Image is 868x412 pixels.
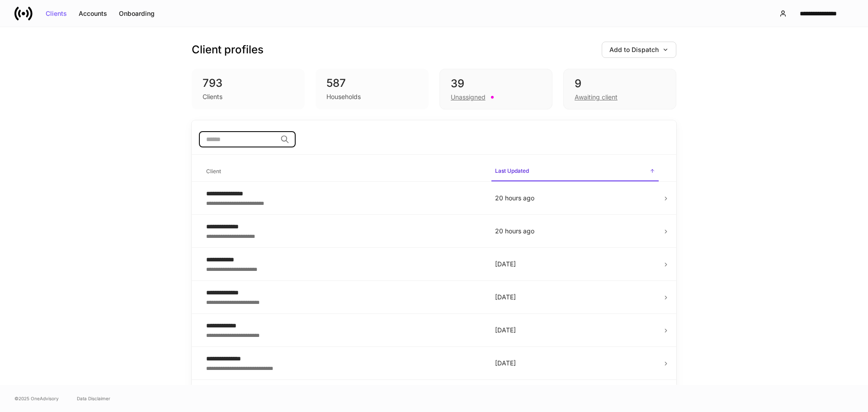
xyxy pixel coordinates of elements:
p: 20 hours ago [495,227,655,236]
p: [DATE] [495,359,655,368]
span: © 2025 OneAdvisory [14,395,59,402]
h6: Last Updated [495,166,529,175]
h6: Client [206,167,221,175]
div: 587 [326,76,418,90]
div: Clients [203,92,222,101]
div: 9 [575,76,665,91]
div: Unassigned [451,93,486,102]
p: 20 hours ago [495,194,655,203]
button: Accounts [73,6,113,21]
button: Add to Dispatch [602,42,676,58]
div: Households [326,92,361,101]
div: Add to Dispatch [609,47,669,53]
a: Data Disclaimer [77,395,110,402]
span: Client [203,162,484,181]
button: Onboarding [113,6,160,21]
div: 9Awaiting client [563,69,676,109]
div: 793 [203,76,294,90]
div: 39Unassigned [439,69,552,109]
span: Last Updated [491,162,659,181]
div: Accounts [79,10,107,17]
h3: Client profiles [192,43,264,57]
p: [DATE] [495,260,655,269]
div: 39 [451,76,541,91]
button: Clients [40,6,73,21]
div: Awaiting client [575,93,618,102]
p: [DATE] [495,293,655,302]
div: Onboarding [119,10,155,17]
p: [DATE] [495,326,655,335]
div: Clients [46,10,67,17]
